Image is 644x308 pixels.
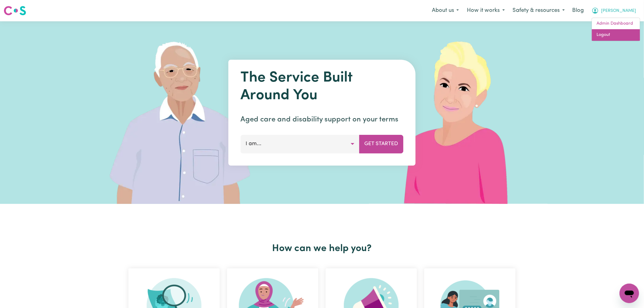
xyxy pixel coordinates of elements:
[592,18,640,30] a: Admin Dashboard
[125,243,519,254] h2: How can we help you?
[620,284,639,303] iframe: Button to launch messaging window
[509,4,569,17] button: Safety & resources
[463,4,509,17] button: How it works
[4,5,26,16] img: Careseekers logo
[241,135,360,153] button: I am...
[569,4,588,17] a: Blog
[241,69,404,104] h1: The Service Built Around You
[588,4,640,17] button: My Account
[241,114,404,125] p: Aged care and disability support on your terms
[592,18,640,41] div: My Account
[359,135,404,153] button: Get Started
[428,4,463,17] button: About us
[601,8,636,14] span: [PERSON_NAME]
[592,29,640,41] a: Logout
[4,4,26,18] a: Careseekers logo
